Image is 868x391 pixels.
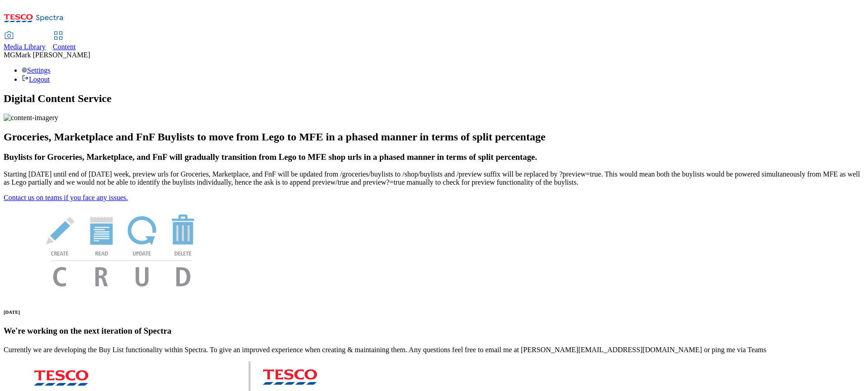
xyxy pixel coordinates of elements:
img: content-imagery [4,114,58,122]
a: Contact us on teams if you face any issues. [4,194,128,201]
a: Media Library [4,32,46,51]
h3: We're working on the next iteration of Spectra [4,326,864,336]
a: Content [53,32,76,51]
h6: [DATE] [4,309,864,315]
p: Currently we are developing the Buy List functionality within Spectra. To give an improved experi... [4,346,864,354]
span: Mark [PERSON_NAME] [15,51,90,59]
span: MG [4,51,15,59]
span: Content [53,43,76,51]
h1: Digital Content Service [4,93,864,105]
h2: Groceries, Marketplace and FnF Buylists to move from Lego to MFE in a phased manner in terms of s... [4,131,864,143]
h3: Buylists for Groceries, Marketplace, and FnF will gradually transition from Lego to MFE shop urls... [4,152,864,162]
p: Starting [DATE] until end of [DATE] week, preview urls for Groceries, Marketplace, and FnF will b... [4,170,864,186]
img: News Image [4,202,239,296]
a: Logout [22,75,50,83]
a: Settings [22,66,51,74]
span: Media Library [4,43,46,51]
